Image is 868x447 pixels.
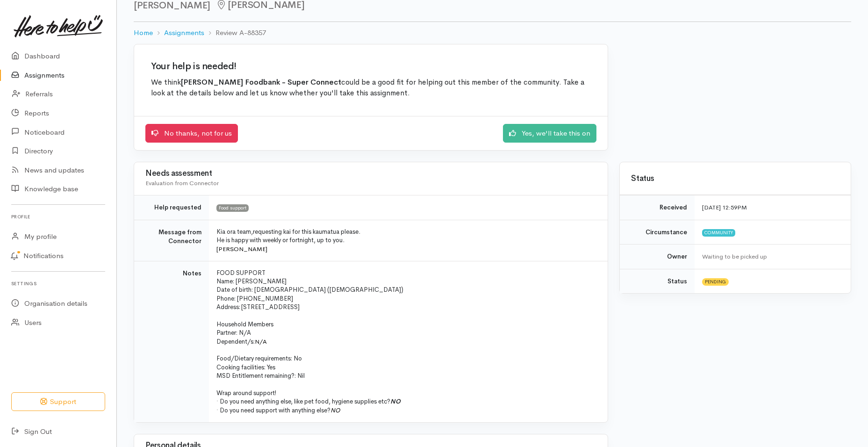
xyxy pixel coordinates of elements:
b: [PERSON_NAME] Foodbank - Super Connect [181,78,341,87]
td: Status [620,269,695,293]
p: We think could be a good fit for helping out this member of the community. Take a look at the det... [151,77,591,99]
span: Pending [702,278,729,286]
span: · Do you need support with anything else? [216,406,330,414]
span: Address: [STREET_ADDRESS] [216,303,300,311]
i: NO [330,406,340,414]
td: Received [620,195,695,220]
span: Food support [216,204,249,212]
h3: Needs assessment [145,169,596,178]
h6: Profile [11,210,105,223]
span: Partner: N/A [216,329,251,337]
span: N/A [255,338,267,346]
span: Household Members [216,320,273,328]
span: FOOD SUPPORT [216,269,265,277]
span: Evaluation from Connector [145,179,219,187]
span: [PERSON_NAME] [216,245,267,253]
span: · Do you need anything else, like pet food, hygiene supplies etc? [216,397,390,405]
time: [DATE] 12:59PM [702,203,747,211]
td: Message from Connector [134,220,209,261]
td: Notes [134,261,209,422]
div: Waiting to be picked up [702,252,839,261]
h6: Settings [11,277,105,290]
span: Kia ora team, [216,228,253,236]
a: Home [134,28,153,38]
span: Cooking facilities: Yes [216,363,275,371]
a: No thanks, not for us [145,124,238,143]
span: Phone: [PHONE_NUMBER] [216,295,293,303]
td: Circumstance [620,220,695,245]
span: Community [702,229,735,237]
span: He is happy with weekly or fortnight, up to you. [216,236,344,244]
h3: Status [631,174,839,183]
span: Name: [PERSON_NAME] [216,277,287,285]
td: Owner [620,245,695,269]
span: Date of birth: [DEMOGRAPHIC_DATA] ([DEMOGRAPHIC_DATA]) [216,286,403,294]
span: requesting kai for this kaumatua please. [253,228,360,236]
li: Review A-88357 [204,28,266,38]
span: Dependent/s: [216,338,255,346]
span: MSD Entitlement remaining?: Nil [216,372,305,380]
a: Yes, we'll take this on [503,124,596,143]
a: Assignments [164,28,204,38]
h2: Your help is needed! [151,61,591,72]
i: NO [390,397,401,405]
span: Food/Dietary requirements: No [216,354,302,362]
nav: breadcrumb [134,22,851,44]
td: Help requested [134,195,209,220]
button: Support [11,392,105,411]
span: Wrap around support! [216,389,276,397]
